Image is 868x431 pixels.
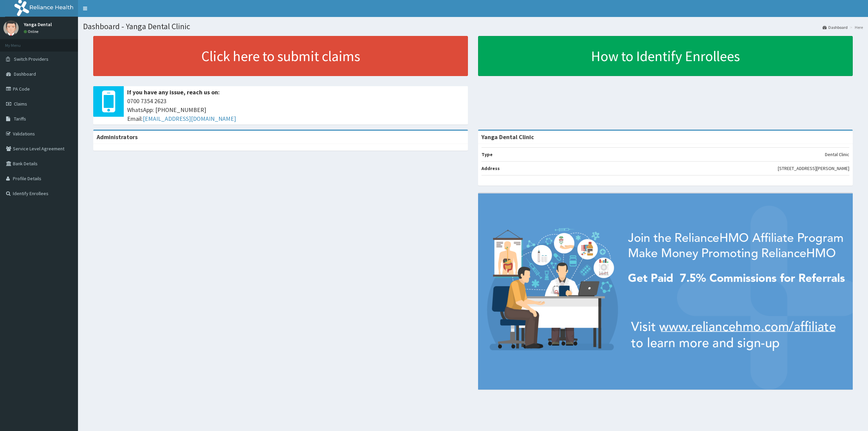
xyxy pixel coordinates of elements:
p: [STREET_ADDRESS][PERSON_NAME] [778,165,849,172]
a: Dashboard [823,24,848,30]
span: Claims [14,101,27,107]
b: If you have any issue, reach us on: [127,88,220,96]
img: provider-team-banner.png [478,193,853,390]
span: Tariffs [14,116,26,122]
li: Here [848,24,863,30]
b: Address [481,165,500,171]
span: 0700 7354 2623 WhatsApp: [PHONE_NUMBER] Email: [127,97,465,123]
span: Switch Providers [14,56,48,62]
p: Yanga Dental [24,22,52,27]
b: Administrators [97,133,138,141]
a: Click here to submit claims [93,36,468,76]
b: Type [481,151,493,157]
img: User Image [3,20,19,36]
p: Dental Clinic [825,151,849,158]
a: [EMAIL_ADDRESS][DOMAIN_NAME] [143,115,236,123]
span: Dashboard [14,71,36,77]
h1: Dashboard - Yanga Dental Clinic [83,22,863,31]
a: Online [24,29,40,34]
strong: Yanga Dental Clinic [481,133,534,141]
a: How to Identify Enrollees [478,36,853,76]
